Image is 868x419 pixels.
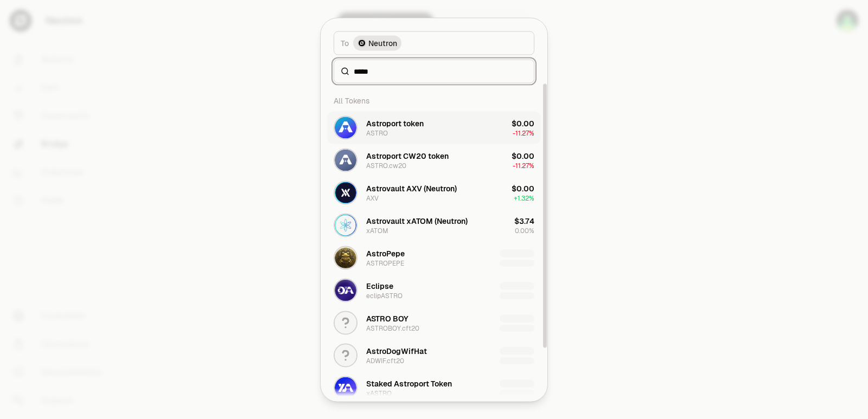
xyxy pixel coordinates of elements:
[368,37,397,48] span: Neutron
[366,194,379,202] div: AXV
[327,176,541,209] button: AXV LogoAstrovault AXV (Neutron)AXV$0.00+1.32%
[327,371,541,404] button: xASTRO LogoStaked Astroport TokenxASTRO
[512,118,534,128] div: $0.00
[327,209,541,241] button: xATOM LogoAstrovault xATOM (Neutron)xATOM$3.740.00%
[335,279,356,301] img: eclipASTRO Logo
[327,274,541,306] button: eclipASTRO LogoEclipseeclipASTRO
[366,215,468,226] div: Astrovault xATOM (Neutron)
[512,183,534,194] div: $0.00
[366,259,404,267] div: ASTROPEPE
[366,324,419,332] div: ASTROBOY.cft20
[327,111,541,144] button: ASTRO LogoAstroport tokenASTRO$0.00-11.27%
[327,339,541,371] button: AstroDogWifHatADWIF.cft20
[366,378,452,389] div: Staked Astroport Token
[513,128,534,137] span: -11.27%
[327,89,541,111] div: All Tokens
[515,226,534,235] span: 0.00%
[366,150,449,161] div: Astroport CW20 token
[366,161,406,170] div: ASTRO.cw20
[335,247,356,268] img: ASTROPEPE Logo
[335,149,356,171] img: ASTRO.cw20 Logo
[366,291,403,300] div: eclipASTRO
[327,306,541,339] button: ASTRO BOYASTROBOY.cft20
[512,150,534,161] div: $0.00
[335,182,356,203] img: AXV Logo
[335,117,356,138] img: ASTRO Logo
[359,40,365,46] img: Neutron Logo
[366,280,393,291] div: Eclipse
[514,215,534,226] div: $3.74
[335,377,356,398] img: xASTRO Logo
[366,389,392,397] div: xASTRO
[366,356,404,365] div: ADWIF.cft20
[366,128,388,137] div: ASTRO
[366,313,409,324] div: ASTRO BOY
[341,37,349,48] span: To
[366,183,457,194] div: Astrovault AXV (Neutron)
[366,345,427,356] div: AstroDogWifHat
[327,241,541,274] button: ASTROPEPE LogoAstroPepeASTROPEPE
[366,118,424,128] div: Astroport token
[334,31,534,55] button: ToNeutron LogoNeutron
[513,161,534,170] span: -11.27%
[366,248,405,259] div: AstroPepe
[366,226,388,235] div: xATOM
[327,144,541,176] button: ASTRO.cw20 LogoAstroport CW20 tokenASTRO.cw20$0.00-11.27%
[335,214,356,236] img: xATOM Logo
[514,194,534,202] span: + 1.32%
